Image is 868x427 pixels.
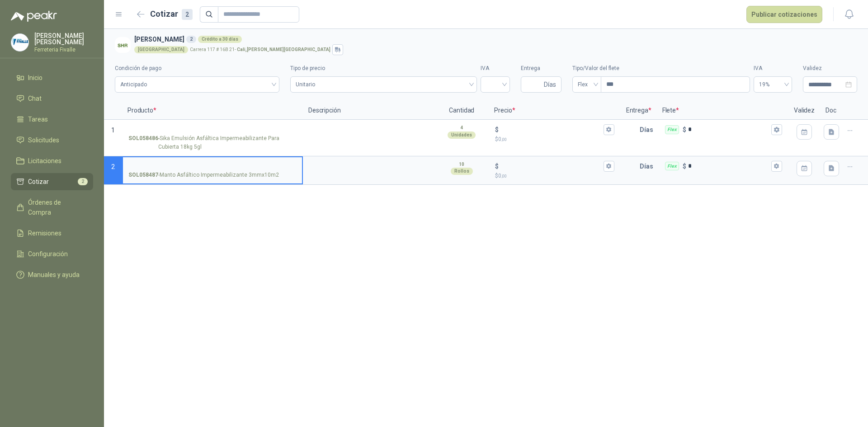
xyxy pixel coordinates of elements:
div: Flex [665,162,679,171]
button: $$0,00 [604,161,614,172]
label: Condición de pago [115,64,279,73]
p: Descripción [303,102,434,120]
p: $ [495,135,614,144]
p: $ [495,172,614,180]
p: [PERSON_NAME] [PERSON_NAME] [34,33,93,45]
a: Configuración [11,245,93,263]
a: Chat [11,90,93,107]
p: - Sika Emulsión Asfáltica Impermeabilizante Para Cubierta 18kg 5gl [128,134,297,151]
span: ,00 [501,174,507,178]
p: $ [683,161,686,171]
span: Tareas [28,114,48,124]
p: Doc [820,102,843,120]
a: Inicio [11,69,93,86]
p: - Manto Asfáltico Impermeabilizante 3mmx10m2 [128,171,279,179]
a: Manuales y ayuda [11,266,93,283]
span: Anticipado [120,78,274,91]
button: Flex $ [771,161,782,172]
span: Órdenes de Compra [28,197,85,217]
strong: Cali , [PERSON_NAME][GEOGRAPHIC_DATA] [237,47,330,52]
button: $$0,00 [604,124,614,135]
span: ,00 [501,137,507,142]
input: Flex $ [688,163,769,169]
strong: SOL058486 [128,134,158,151]
h2: Cotizar [150,8,193,20]
h3: [PERSON_NAME] [134,34,854,44]
input: $$0,00 [500,126,601,133]
label: Tipo de precio [290,64,477,73]
label: Entrega [521,64,561,73]
p: Días [640,157,657,175]
p: Flete [657,102,788,120]
p: Precio [489,102,620,120]
div: Crédito a 30 días [198,36,242,43]
div: Flex [665,125,679,134]
span: 1 [111,127,115,134]
p: Producto [122,102,303,120]
span: Flex [578,78,596,91]
span: 2 [111,163,115,170]
span: Inicio [28,73,42,83]
button: Publicar cotizaciones [746,6,822,23]
a: Tareas [11,111,93,128]
p: Carrera 117 # 16B 21 - [190,47,330,52]
div: 2 [186,36,196,43]
p: Entrega [621,102,657,120]
span: Días [544,77,556,92]
div: Rollos [451,168,473,175]
a: Cotizar2 [11,173,93,190]
span: 0 [498,173,507,179]
a: Solicitudes [11,131,93,149]
span: Configuración [28,249,68,259]
p: 4 [460,124,463,131]
label: Validez [803,64,857,73]
span: 19% [759,78,787,91]
p: $ [683,125,686,135]
span: Solicitudes [28,135,59,145]
p: Ferreteria Fivalle [34,47,93,52]
label: IVA [754,64,792,73]
button: Flex $ [771,124,782,135]
span: Manuales y ayuda [28,270,80,280]
label: Tipo/Valor del flete [572,64,750,73]
input: $$0,00 [500,163,601,169]
a: Órdenes de Compra [11,194,93,221]
span: Chat [28,94,42,103]
p: Días [640,121,657,139]
img: Company Logo [115,37,131,53]
div: [GEOGRAPHIC_DATA] [134,46,188,53]
input: SOL058487-Manto Asfáltico Impermeabilizante 3mmx10m2 [128,163,297,170]
p: $ [495,161,499,171]
strong: SOL058487 [128,171,158,179]
label: IVA [481,64,510,73]
img: Logo peakr [11,11,57,22]
span: Cotizar [28,177,49,187]
input: SOL058486-Sika Emulsión Asfáltica Impermeabilizante Para Cubierta 18kg 5gl [128,127,297,133]
span: 2 [78,178,88,185]
a: Licitaciones [11,152,93,169]
span: Licitaciones [28,156,61,166]
p: Validez [788,102,820,120]
input: Flex $ [688,126,769,133]
span: Remisiones [28,228,61,238]
div: 2 [182,9,193,20]
span: 0 [498,136,507,142]
span: Unitario [296,78,472,91]
p: 10 [459,161,464,168]
img: Company Logo [11,34,28,51]
p: Cantidad [434,102,489,120]
a: Remisiones [11,225,93,242]
div: Unidades [448,131,476,139]
p: $ [495,125,499,135]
